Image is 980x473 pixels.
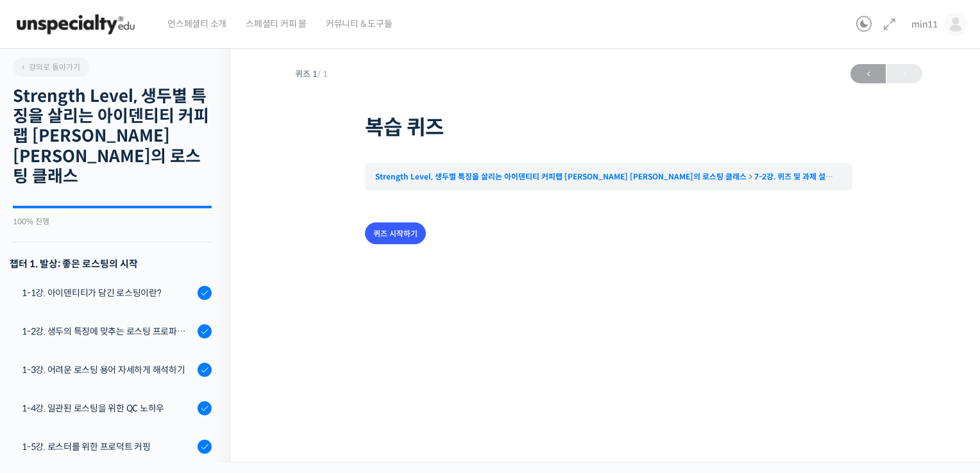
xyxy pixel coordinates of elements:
h3: 챕터 1. 발상: 좋은 로스팅의 시작 [10,255,212,272]
span: 퀴즈 1 [295,70,328,78]
div: 1-1강. 아이덴티티가 담긴 로스팅이란? [22,286,194,300]
div: 1-3강. 어려운 로스팅 용어 자세하게 해석하기 [22,363,194,377]
a: 강의로 돌아가기 [13,58,90,77]
div: 1-2강. 생두의 특징에 맞추는 로스팅 프로파일 ‘Stength Level’ [22,324,194,338]
h1: 복습 퀴즈 [365,115,852,140]
div: 1-4강. 일관된 로스팅을 위한 QC 노하우 [22,401,194,415]
span: ← [850,65,886,83]
span: min11 [911,19,938,30]
input: 퀴즈 시작하기 [365,222,426,244]
span: 강의로 돌아가기 [19,62,80,72]
a: 복습 퀴즈 [840,172,870,181]
div: 1-5강. 로스터를 위한 프로덕트 커핑 [22,440,194,454]
h2: Strength Level, 생두별 특징을 살리는 아이덴티티 커피랩 [PERSON_NAME] [PERSON_NAME]의 로스팅 클래스 [13,87,212,187]
a: 7-2강. 퀴즈 및 과제 설명 [754,172,833,181]
a: Strength Level, 생두별 특징을 살리는 아이덴티티 커피랩 [PERSON_NAME] [PERSON_NAME]의 로스팅 클래스 [375,172,747,181]
span: / 1 [317,69,328,79]
div: 100% 진행 [13,218,212,226]
a: ←이전 [850,64,886,83]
